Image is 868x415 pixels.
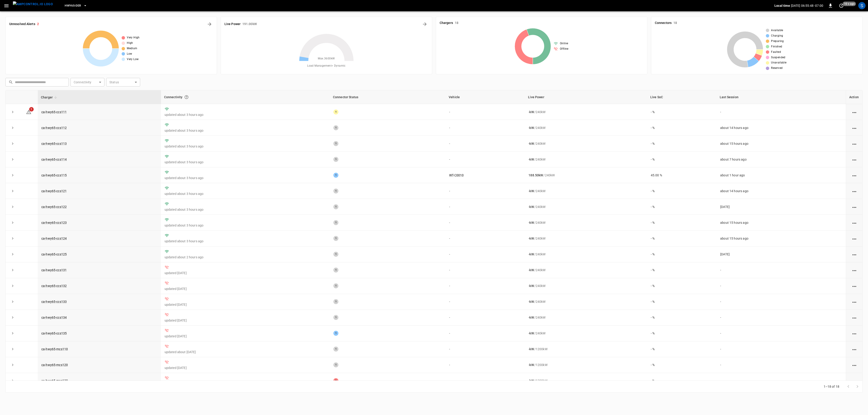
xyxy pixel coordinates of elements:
div: 1 [333,331,338,336]
p: - kW [528,236,534,241]
td: about 7 hours ago [717,152,846,167]
p: - kW [528,299,534,304]
td: - [446,183,525,199]
h6: 191.00 kW [242,22,257,27]
div: action cell options [851,189,857,193]
button: expand row [9,330,16,337]
p: updated [DATE] [165,318,326,323]
td: - [717,326,846,341]
span: Unavailable [771,61,786,65]
a: ca-hwy65-ccs115 [41,173,67,177]
h6: 18 [455,21,458,26]
a: ca-hwy65-mcs120 [41,363,68,367]
p: - kW [528,126,534,130]
a: ca-hwy65-ccs123 [41,221,67,224]
div: 1 [333,283,338,288]
div: action cell options [851,252,857,256]
th: Live SoC [647,90,717,104]
td: about 15 hours ago [717,231,846,246]
td: - [446,215,525,231]
a: ca-hwy65-ccs135 [41,331,67,335]
p: - kW [528,363,534,367]
span: Low [127,52,132,56]
h6: Live Power [224,22,241,27]
span: 10 s ago [843,2,856,6]
div: / 240 kW [528,284,644,288]
td: - [446,247,525,262]
td: - [717,104,846,120]
td: - [446,326,525,341]
td: 45.00 % [647,167,717,183]
div: 1 [333,268,338,273]
span: High [127,41,133,45]
td: about 15 hours ago [717,215,846,231]
div: action cell options [851,299,857,304]
div: action cell options [851,205,857,209]
button: Connection between the charger and our software. [182,93,191,101]
a: ca-hwy65-ccs111 [41,110,67,114]
div: 1 [333,362,338,367]
p: - kW [528,157,534,162]
div: action cell options [851,363,857,367]
div: / 240 kW [528,126,644,130]
p: updated [DATE] [165,302,326,307]
div: 1 [333,378,338,383]
td: - [446,231,525,246]
p: - kW [528,141,534,146]
div: 1 [333,173,338,178]
div: / 240 kW [528,252,644,256]
td: - [446,104,525,120]
div: action cell options [851,173,857,177]
td: - [717,262,846,278]
td: - % [647,373,717,389]
button: expand row [9,346,16,352]
td: - [446,136,525,152]
button: Energy Overview [421,21,428,28]
div: 1 [333,110,338,114]
button: expand row [9,377,16,384]
p: updated about 3 hours ago [165,160,326,164]
td: - % [647,310,717,326]
p: - kW [528,205,534,209]
span: Offline [560,47,568,51]
div: / 240 kW [528,189,644,193]
p: - kW [528,189,534,193]
div: / 240 kW [528,173,644,177]
a: ca-hwy65-ccs113 [41,142,67,145]
div: 1 [333,252,338,257]
button: expand row [9,219,16,226]
span: HWY65-DER [65,3,81,8]
div: / 240 kW [528,315,644,320]
p: updated about 3 hours ago [165,239,326,243]
div: / 240 kW [528,110,644,114]
td: - % [647,104,717,120]
th: Connector Status [330,90,446,104]
p: - kW [528,268,534,272]
td: - % [647,136,717,152]
th: Action [846,90,862,104]
button: expand row [9,314,16,321]
td: - % [647,278,717,294]
p: - kW [528,315,534,320]
td: about 14 hours ago [717,120,846,136]
td: - [446,120,525,136]
p: - kW [528,110,534,114]
div: action cell options [851,110,857,114]
h6: 2 [37,22,39,27]
div: action cell options [851,347,857,351]
span: Faulted [771,50,781,54]
div: action cell options [851,141,857,146]
div: / 240 kW [528,268,644,272]
a: 1 [26,110,31,113]
p: - kW [528,331,534,336]
p: 1–18 of 18 [824,384,840,389]
a: ca-hwy65-ccs132 [41,284,67,288]
p: updated [DATE] [165,366,326,370]
td: - % [647,294,717,310]
button: expand row [9,251,16,258]
p: updated about 3 hours ago [165,176,326,180]
h6: 18 [673,21,677,26]
p: updated about 3 hours ago [165,144,326,149]
h6: Connectors [655,21,672,26]
button: expand row [9,298,16,305]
